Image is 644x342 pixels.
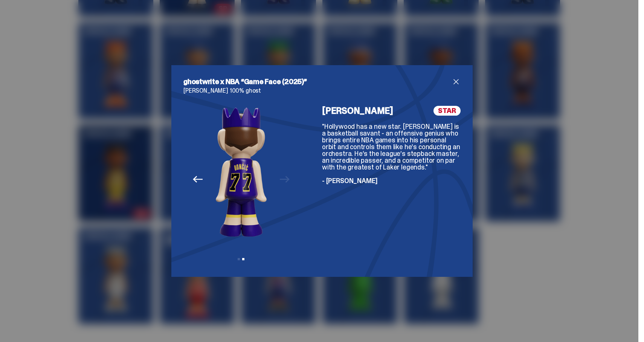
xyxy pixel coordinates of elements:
span: - [PERSON_NAME] [322,176,378,185]
div: "Hollywood has a new star. [PERSON_NAME] is a basketball savant - an offensive genius who brings ... [322,123,461,184]
button: View slide 2 [242,258,244,260]
span: STAR [433,106,461,116]
p: [PERSON_NAME] 100% ghost [183,88,461,94]
button: close [452,77,461,86]
img: NBA%20Game%20Face%20-%20Website%20Archive.279.png [216,106,267,239]
h2: ghostwrite x NBA “Game Face (2025)” [183,77,452,86]
button: Previous [189,171,206,188]
h4: [PERSON_NAME] [322,106,393,115]
button: View slide 1 [238,258,240,260]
